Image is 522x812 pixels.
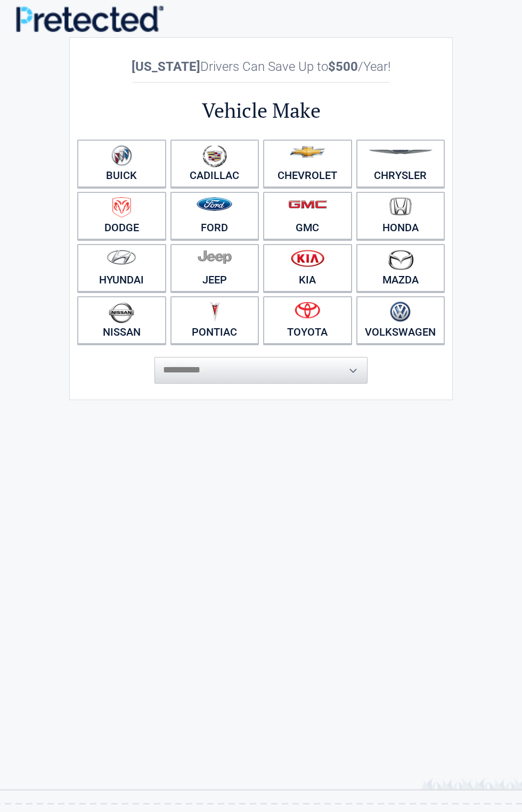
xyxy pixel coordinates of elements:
b: $500 [328,59,358,74]
a: Chrysler [356,140,445,188]
img: nissan [109,302,134,323]
a: Buick [77,140,166,188]
a: Kia [263,244,352,292]
img: gmc [288,200,327,209]
img: honda [389,197,412,216]
a: Nissan [77,296,166,344]
img: Main Logo [16,5,164,32]
h2: Drivers Can Save Up to /Year [75,59,447,74]
img: hyundai [107,249,136,265]
img: pontiac [209,302,220,322]
a: Chevrolet [263,140,352,188]
a: Toyota [263,296,352,344]
a: Dodge [77,192,166,240]
img: dodge [112,197,131,218]
a: Honda [356,192,445,240]
img: ford [197,197,232,211]
img: chrysler [368,150,433,155]
a: Mazda [356,244,445,292]
img: toyota [295,302,320,319]
a: Hyundai [77,244,166,292]
img: volkswagen [390,302,411,322]
a: GMC [263,192,352,240]
a: Ford [170,192,259,240]
img: kia [291,249,324,267]
a: Cadillac [170,140,259,188]
img: buick [111,145,132,166]
b: [US_STATE] [132,59,200,74]
img: jeep [198,249,232,264]
h2: Vehicle Make [75,97,447,124]
img: mazda [387,249,414,270]
img: chevrolet [290,146,325,158]
a: Jeep [170,244,259,292]
a: Volkswagen [356,296,445,344]
a: Pontiac [170,296,259,344]
img: cadillac [202,145,227,167]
